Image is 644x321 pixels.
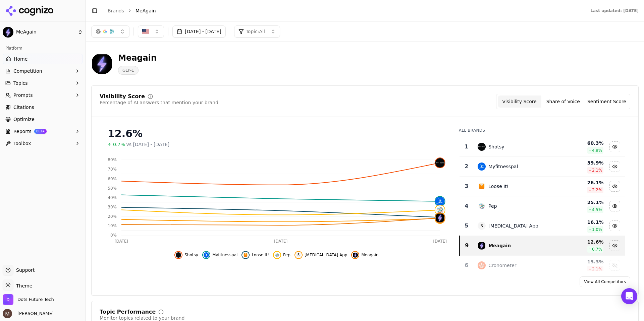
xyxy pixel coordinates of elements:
img: shotsy [176,252,181,258]
span: Prompts [13,92,33,99]
a: Optimize [3,114,83,125]
img: myfitnesspal [204,252,209,258]
button: Hide myfitnesspal data [609,161,620,172]
tspan: 30% [108,205,117,209]
span: [PERSON_NAME] [15,311,54,317]
span: 2.1 % [592,168,602,173]
tr: 1shotsyShotsy60.3%4.9%Hide shotsy data [460,137,625,157]
div: 3 [462,182,471,190]
div: [MEDICAL_DATA] App [488,222,538,229]
img: pep [274,252,280,258]
span: S [296,252,301,258]
span: Dots Future Tech [17,297,54,303]
tspan: 0% [110,233,117,238]
div: Cronometer [488,262,516,269]
button: Hide myfitnesspal data [202,251,238,259]
div: 60.3 % [560,140,603,146]
img: shotsy [435,158,445,168]
span: Reports [13,128,32,135]
span: MeAgain [16,29,75,35]
tr: 2myfitnesspalMyfitnesspal39.9%2.1%Hide myfitnesspal data [460,157,625,177]
div: Last updated: [DATE] [590,8,639,13]
div: Meagain [118,53,157,63]
span: Support [13,267,35,273]
tr: 9meagainMeagain12.6%0.7%Hide meagain data [460,236,625,256]
button: Toolbox [3,138,83,149]
button: Hide meagain data [609,240,620,251]
button: ReportsBETA [3,126,83,137]
div: 2 [462,163,471,171]
span: [MEDICAL_DATA] App [305,252,347,258]
tr: 3loose it!Loose It!26.1%2.2%Hide loose it! data [460,177,625,196]
span: Competition [13,68,42,74]
img: MeAgain [3,27,13,38]
img: myfitnesspal [478,163,486,171]
img: pep [478,202,486,210]
span: Pep [283,252,290,258]
tr: 6cronometerCronometer15.3%2.1%Show cronometer data [460,256,625,275]
button: Open organization switcher [3,294,54,305]
div: 5 [462,222,471,230]
div: All Brands [459,128,625,133]
img: shotsy [478,143,486,151]
tspan: [DATE] [274,239,288,244]
div: Pep [488,203,497,209]
img: myfitnesspal [435,197,445,206]
nav: breadcrumb [108,7,577,14]
button: Hide semaglutide app data [294,251,347,259]
button: Hide meagain data [351,251,378,259]
span: Home [14,56,28,62]
span: 4.9 % [592,148,602,153]
div: 25.1 % [560,199,603,206]
img: United States [142,28,149,35]
tspan: 40% [108,195,117,200]
img: meagain [478,242,486,250]
button: Hide shotsy data [609,141,620,152]
span: Loose It! [252,252,269,258]
tspan: [DATE] [433,239,447,244]
button: Hide semaglutide app data [609,220,620,231]
div: 9 [463,242,471,250]
button: Open user button [3,309,54,318]
div: Visibility Score [100,94,145,99]
span: MeAgain [136,7,156,14]
span: BETA [34,129,47,134]
button: Visibility Score [498,95,541,108]
div: 15.3 % [560,258,603,265]
span: Topic: All [246,28,265,35]
div: 12.6 % [560,239,603,245]
a: Brands [108,8,124,13]
span: GLP-1 [118,66,139,75]
div: 12.6% [108,128,445,140]
button: Topics [3,78,83,88]
div: 4 [462,202,471,210]
img: loose it! [243,252,248,258]
button: Hide loose it! data [241,251,269,259]
tspan: 20% [108,214,117,219]
div: Percentage of AI answers that mention your brand [100,99,218,106]
span: vs [DATE] - [DATE] [126,141,170,148]
div: Platform [3,43,83,54]
span: 0.7% [113,141,125,148]
a: Home [3,54,83,64]
div: Meagain [488,242,511,249]
button: Hide shotsy data [174,251,198,259]
a: Citations [3,102,83,113]
button: Hide pep data [609,201,620,211]
span: S [478,222,486,230]
img: meagain [353,252,358,258]
div: Shotsy [488,143,504,150]
div: Loose It! [488,183,508,190]
img: Dots Future Tech [3,294,13,305]
button: Hide pep data [273,251,290,259]
img: Martyn Strydom [3,309,12,318]
a: View All Competitors [580,276,630,287]
div: Myfitnesspal [488,163,518,170]
tspan: 10% [108,223,117,228]
img: loose it! [478,182,486,190]
img: pep [435,205,445,215]
span: Optimize [13,116,35,123]
button: Competition [3,66,83,76]
span: Myfitnesspal [212,252,238,258]
span: Toolbox [13,140,31,147]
